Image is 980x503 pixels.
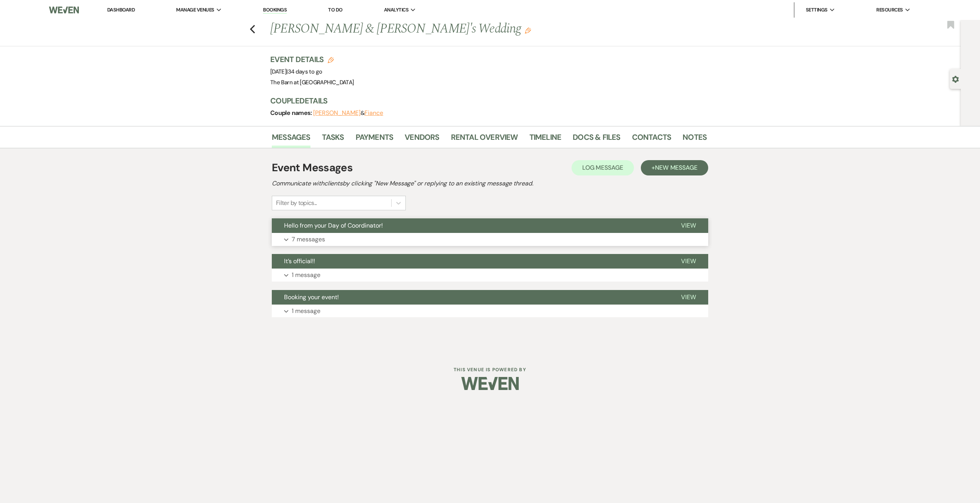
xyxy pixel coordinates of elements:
a: Rental Overview [451,131,518,148]
span: Log Message [582,164,623,172]
span: Settings [806,6,828,14]
button: View [669,254,708,269]
button: +New Message [641,160,708,175]
span: Booking your event! [284,293,339,301]
a: Vendors [405,131,439,148]
span: The Barn at [GEOGRAPHIC_DATA] [270,79,354,86]
a: Dashboard [107,7,135,13]
h1: Event Messages [272,160,353,176]
span: It’s official!! [284,257,315,265]
a: Messages [272,131,310,148]
h2: Communicate with clients by clicking "New Message" or replying to an existing message thread. [272,179,708,188]
button: Hello from your Day of Coordinator! [272,218,669,233]
a: Docs & Files [573,131,620,148]
button: 7 messages [272,233,708,246]
span: Manage Venues [176,6,214,14]
button: Edit [525,27,531,34]
button: Open lead details [952,75,959,82]
img: Weven Logo [49,2,79,18]
span: 34 days to go [288,68,322,75]
img: Weven Logo [461,370,519,397]
span: [DATE] [270,68,322,75]
button: Log Message [572,160,634,175]
button: [PERSON_NAME] [313,110,361,116]
p: 1 message [292,306,320,316]
a: Notes [683,131,707,148]
a: Payments [356,131,394,148]
button: 1 message [272,305,708,318]
span: Couple names: [270,109,313,117]
span: View [681,293,696,301]
span: New Message [655,164,697,172]
a: To Do [328,7,342,13]
a: Tasks [322,131,344,148]
span: | [286,68,322,75]
p: 7 messages [292,234,325,244]
span: View [681,221,696,229]
a: Contacts [632,131,671,148]
span: Analytics [384,6,408,14]
span: Resources [876,6,903,14]
button: View [669,290,708,305]
span: Hello from your Day of Coordinator! [284,221,383,229]
span: & [313,109,383,117]
p: 1 message [292,270,320,280]
div: Filter by topics... [276,198,317,208]
h3: Couple Details [270,95,699,106]
h1: [PERSON_NAME] & [PERSON_NAME]'s Wedding [270,20,613,38]
button: View [669,218,708,233]
button: Booking your event! [272,290,669,305]
button: Fiance [364,110,383,116]
a: Bookings [263,7,287,14]
button: It’s official!! [272,254,669,269]
a: Timeline [529,131,562,148]
span: View [681,257,696,265]
h3: Event Details [270,54,354,65]
button: 1 message [272,269,708,282]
